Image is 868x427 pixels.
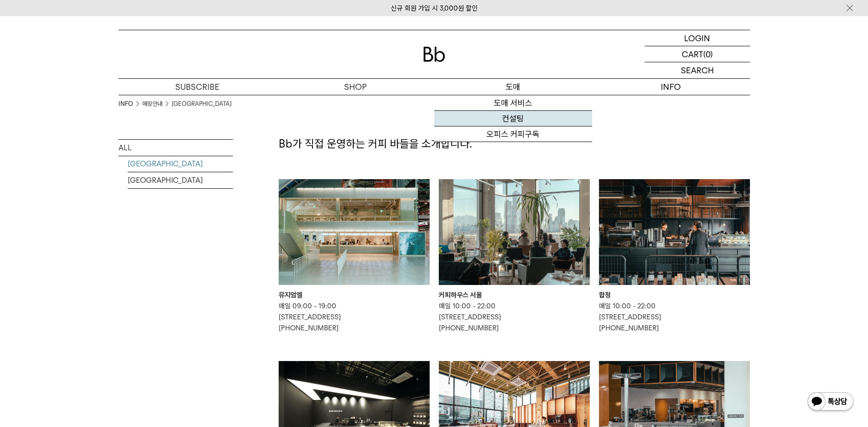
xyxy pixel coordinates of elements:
div: 커피하우스 서울 [439,290,590,301]
img: 카카오톡 채널 1:1 채팅 버튼 [807,391,854,413]
a: LOGIN [645,30,750,46]
img: 합정 [599,179,750,285]
p: (0) [703,46,713,62]
p: LOGIN [684,30,710,46]
a: 도매 서비스 [434,95,592,111]
img: 커피하우스 서울 [439,179,590,285]
a: 신규 회원 가입 시 3,000원 할인 [391,4,478,12]
p: Bb가 직접 운영하는 커피 바들을 소개합니다. [279,136,750,152]
a: SHOP [276,79,434,95]
img: 뮤지엄엘 [279,179,430,285]
p: 매일 10:00 - 22:00 [STREET_ADDRESS] [PHONE_NUMBER] [439,301,590,334]
a: [GEOGRAPHIC_DATA] [172,99,232,109]
a: 컨설팅 [434,111,592,126]
a: [GEOGRAPHIC_DATA] [128,172,233,188]
p: INFO [592,79,750,95]
a: ALL [119,140,233,156]
p: 매일 10:00 - 22:00 [STREET_ADDRESS] [PHONE_NUMBER] [599,301,750,334]
img: 로고 [423,47,445,62]
p: CART [682,46,703,62]
div: 뮤지엄엘 [279,290,430,301]
p: 매일 09:00 - 19:00 [STREET_ADDRESS] [PHONE_NUMBER] [279,301,430,334]
a: [GEOGRAPHIC_DATA] [128,156,233,172]
a: 커피하우스 서울 커피하우스 서울 매일 10:00 - 22:00[STREET_ADDRESS][PHONE_NUMBER] [439,179,590,334]
a: 매장안내 [142,99,162,109]
a: 합정 합정 매일 10:00 - 22:00[STREET_ADDRESS][PHONE_NUMBER] [599,179,750,334]
p: SEARCH [681,62,714,78]
p: 도매 [434,79,592,95]
a: SUBSCRIBE [119,79,276,95]
li: INFO [119,99,142,109]
a: 오피스 커피구독 [434,126,592,142]
a: CART (0) [645,46,750,62]
a: 뮤지엄엘 뮤지엄엘 매일 09:00 - 19:00[STREET_ADDRESS][PHONE_NUMBER] [279,179,430,334]
div: 합정 [599,290,750,301]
